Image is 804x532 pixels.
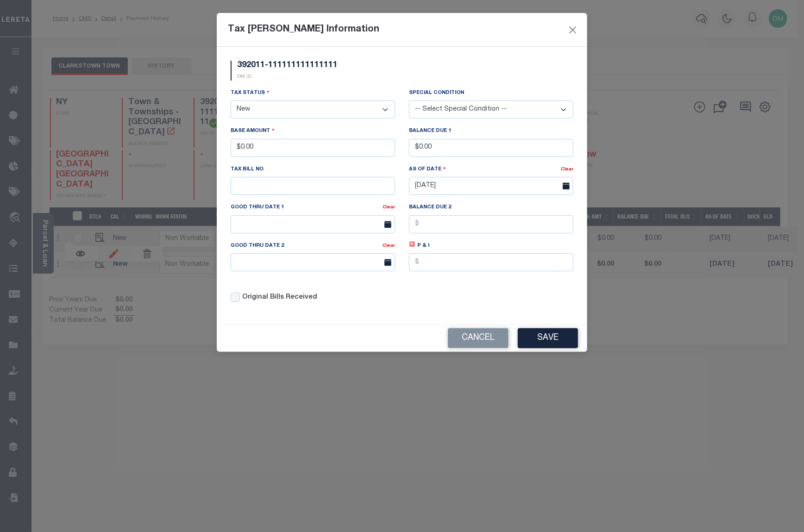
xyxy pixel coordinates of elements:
[231,242,286,250] label: Good Thru Date 2
[231,166,264,174] label: Tax Bill No
[409,89,464,97] label: Special Condition
[409,253,573,271] input: $
[409,127,451,135] label: Balance Due 1
[409,215,573,233] input: $
[409,204,451,212] label: Balance Due 2
[231,88,270,97] label: Tax Status
[237,61,338,71] h5: 392011-111111111111111
[231,204,286,212] label: Good Thru Date 1
[409,139,573,157] input: $
[383,205,395,210] a: Clear
[231,126,275,135] label: Base Amount
[418,242,430,250] label: P & I
[242,293,317,303] label: Original Bills Received
[409,165,446,174] label: As Of Date
[561,167,573,172] a: Clear
[231,139,395,157] input: $
[518,328,578,348] button: Save
[448,328,509,348] button: Cancel
[237,74,338,81] p: TAX ID
[383,244,395,248] a: Clear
